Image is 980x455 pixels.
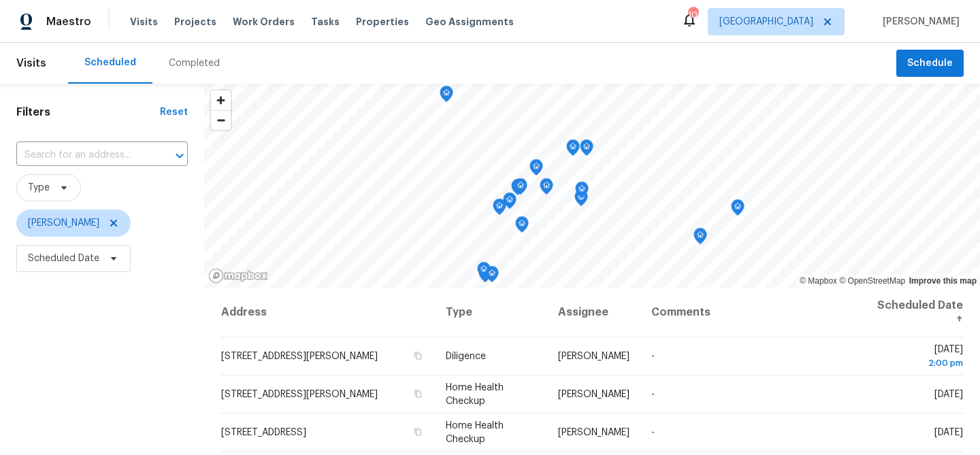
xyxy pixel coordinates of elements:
[170,146,189,165] button: Open
[934,390,963,399] span: [DATE]
[211,90,231,110] button: Zoom in
[485,266,499,287] div: Map marker
[907,55,953,72] span: Schedule
[503,192,517,214] div: Map marker
[877,15,960,29] span: [PERSON_NAME]
[874,356,963,370] div: 2:00 pm
[558,390,630,399] span: [PERSON_NAME]
[425,15,514,29] span: Geo Assignments
[874,345,963,370] span: [DATE]
[580,139,593,161] div: Map marker
[651,352,655,361] span: -
[435,288,547,337] th: Type
[688,8,698,22] div: 103
[651,428,655,437] span: -
[540,178,553,199] div: Map marker
[909,276,977,286] a: Improve this map
[412,388,424,400] button: Copy Address
[28,181,50,195] span: Type
[477,262,491,283] div: Map marker
[221,428,306,437] span: [STREET_ADDRESS]
[16,145,150,166] input: Search for an address...
[511,179,525,200] div: Map marker
[440,86,453,107] div: Map marker
[28,252,99,265] span: Scheduled Date
[896,50,964,78] button: Schedule
[311,17,340,27] span: Tasks
[220,288,435,337] th: Address
[174,15,216,29] span: Projects
[208,268,268,284] a: Mapbox homepage
[800,276,837,286] a: Mapbox
[514,178,527,199] div: Map marker
[558,428,630,437] span: [PERSON_NAME]
[547,288,640,337] th: Assignee
[211,111,231,130] span: Zoom out
[233,15,295,29] span: Work Orders
[529,159,543,180] div: Map marker
[412,350,424,362] button: Copy Address
[221,352,378,361] span: [STREET_ADDRESS][PERSON_NAME]
[574,190,588,211] div: Map marker
[84,56,136,69] div: Scheduled
[221,390,378,399] span: [STREET_ADDRESS][PERSON_NAME]
[16,48,46,78] span: Visits
[169,56,220,70] div: Completed
[558,352,630,361] span: [PERSON_NAME]
[719,15,813,29] span: [GEOGRAPHIC_DATA]
[211,110,231,130] button: Zoom out
[515,216,529,237] div: Map marker
[16,105,160,119] h1: Filters
[130,15,158,29] span: Visits
[46,15,91,29] span: Maestro
[446,352,486,361] span: Diligence
[566,139,580,161] div: Map marker
[731,199,745,220] div: Map marker
[356,15,409,29] span: Properties
[575,182,589,203] div: Map marker
[446,421,504,444] span: Home Health Checkup
[160,105,188,119] div: Reset
[640,288,864,337] th: Comments
[446,383,504,406] span: Home Health Checkup
[693,228,707,249] div: Map marker
[204,84,980,288] canvas: Map
[934,428,963,437] span: [DATE]
[839,276,905,286] a: OpenStreetMap
[863,288,964,337] th: Scheduled Date ↑
[28,216,99,230] span: [PERSON_NAME]
[651,390,655,399] span: -
[493,199,506,220] div: Map marker
[412,426,424,438] button: Copy Address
